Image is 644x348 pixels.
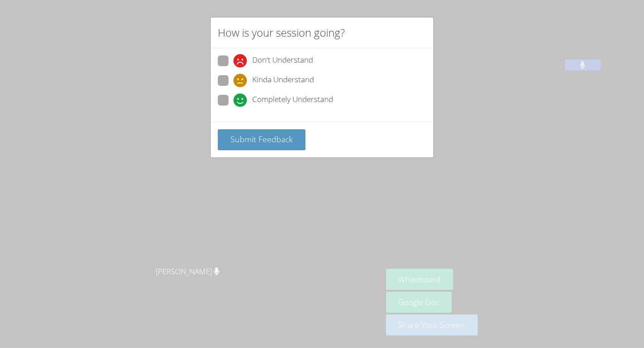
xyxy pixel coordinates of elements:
[252,74,314,87] span: Kinda Understand
[218,25,345,41] h2: How is your session going?
[218,129,305,150] button: Submit Feedback
[252,54,313,68] span: Don't Understand
[230,134,293,144] span: Submit Feedback
[252,93,333,107] span: Completely Understand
